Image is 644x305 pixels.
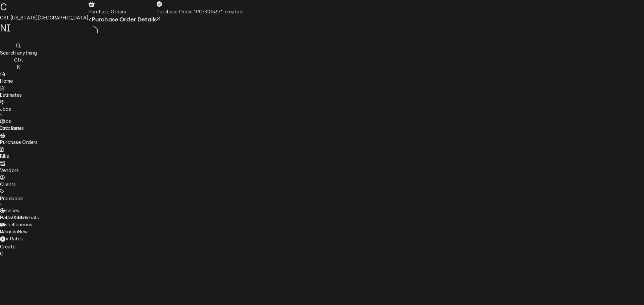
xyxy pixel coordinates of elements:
[92,16,157,23] span: Purchase Order Details
[14,57,23,63] span: Ctrl
[157,8,242,15] div: Purchase Order "PO-301537" created
[89,9,126,14] span: Purchase Orders
[89,16,92,23] button: Navigate back
[17,64,20,70] span: K
[89,25,98,37] span: Loading...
